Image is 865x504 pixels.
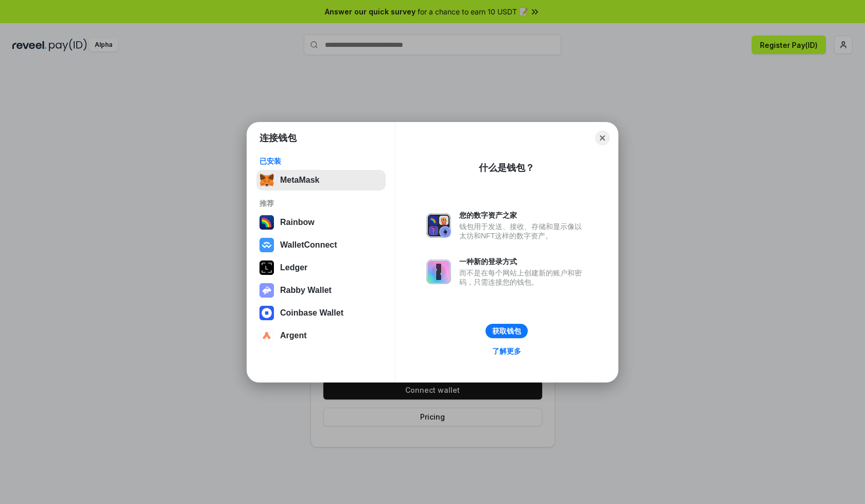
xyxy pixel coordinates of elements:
[459,211,587,220] div: 您的数字资产之家
[259,157,383,166] div: 已安装
[256,280,386,301] button: Rabby Wallet
[256,235,386,255] button: WalletConnect
[479,162,534,174] div: 什么是钱包？
[459,257,587,266] div: 一种新的登录方式
[259,306,274,320] img: svg+xml,%3Csvg%20width%3D%2228%22%20height%3D%2228%22%20viewBox%3D%220%200%2028%2028%22%20fill%3D...
[486,324,528,338] button: 获取钱包
[259,238,274,252] img: svg+xml,%3Csvg%20width%3D%2228%22%20height%3D%2228%22%20viewBox%3D%220%200%2028%2028%22%20fill%3D...
[256,170,386,190] button: MetaMask
[259,132,297,144] h1: 连接钱包
[280,286,332,295] div: Rabby Wallet
[492,326,521,336] div: 获取钱包
[280,176,319,185] div: MetaMask
[256,257,386,278] button: Ledger
[459,222,587,240] div: 钱包用于发送、接收、存储和显示像以太坊和NFT这样的数字资产。
[259,260,274,275] img: svg+xml,%3Csvg%20xmlns%3D%22http%3A%2F%2Fwww.w3.org%2F2000%2Fsvg%22%20width%3D%2228%22%20height%3...
[259,173,274,187] img: svg+xml,%3Csvg%20fill%3D%22none%22%20height%3D%2233%22%20viewBox%3D%220%200%2035%2033%22%20width%...
[256,325,386,346] button: Argent
[280,308,343,318] div: Coinbase Wallet
[259,199,383,208] div: 推荐
[486,344,527,358] a: 了解更多
[259,328,274,343] img: svg+xml,%3Csvg%20width%3D%2228%22%20height%3D%2228%22%20viewBox%3D%220%200%2028%2028%22%20fill%3D...
[426,259,451,284] img: svg+xml,%3Csvg%20xmlns%3D%22http%3A%2F%2Fwww.w3.org%2F2000%2Fsvg%22%20fill%3D%22none%22%20viewBox...
[256,303,386,323] button: Coinbase Wallet
[280,263,307,272] div: Ledger
[492,346,521,356] div: 了解更多
[426,213,451,238] img: svg+xml,%3Csvg%20xmlns%3D%22http%3A%2F%2Fwww.w3.org%2F2000%2Fsvg%22%20fill%3D%22none%22%20viewBox...
[259,215,274,230] img: svg+xml,%3Csvg%20width%3D%22120%22%20height%3D%22120%22%20viewBox%3D%220%200%20120%20120%22%20fil...
[280,240,337,250] div: WalletConnect
[256,212,386,233] button: Rainbow
[595,131,610,145] button: Close
[280,218,315,227] div: Rainbow
[459,268,587,287] div: 而不是在每个网站上创建新的账户和密码，只需连接您的钱包。
[259,283,274,298] img: svg+xml,%3Csvg%20xmlns%3D%22http%3A%2F%2Fwww.w3.org%2F2000%2Fsvg%22%20fill%3D%22none%22%20viewBox...
[280,331,307,340] div: Argent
